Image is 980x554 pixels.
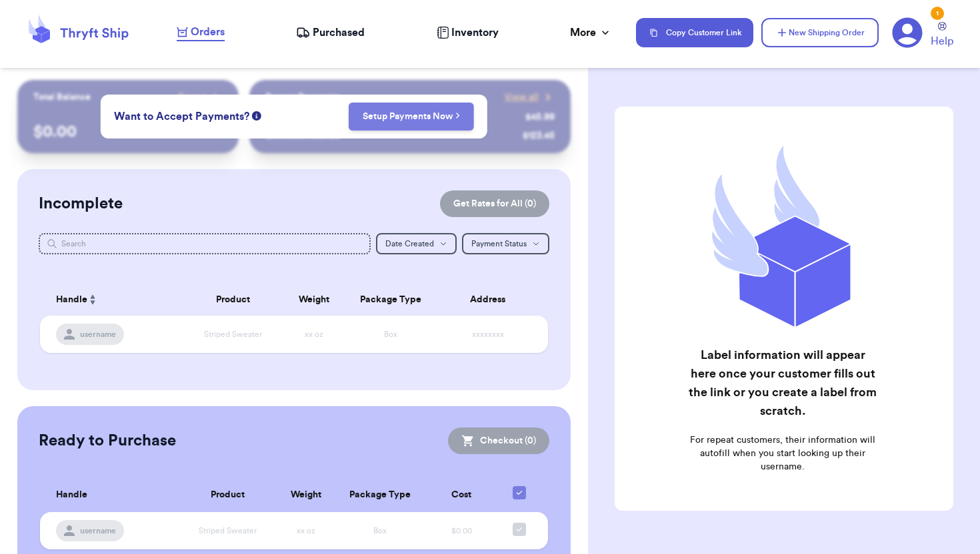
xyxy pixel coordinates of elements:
[931,7,944,20] div: 1
[178,91,223,104] a: Payout
[39,193,123,214] h2: Incomplete
[277,478,336,512] th: Weight
[336,478,425,512] th: Package Type
[892,17,923,48] a: 1
[471,240,527,248] span: Payment Status
[177,24,225,41] a: Orders
[56,293,87,307] span: Handle
[204,330,262,338] span: Striped Sweater
[114,109,249,125] span: Want to Accept Payments?
[296,25,365,41] a: Purchased
[178,91,207,104] span: Payout
[448,427,549,454] button: Checkout (0)
[505,91,539,104] span: View all
[373,527,387,535] span: Box
[523,129,555,142] div: $ 123.45
[472,330,504,338] span: xxxxxxxx
[349,103,475,131] button: Setup Payments Now
[33,121,223,142] p: $ 0.00
[313,25,365,41] span: Purchased
[39,233,370,254] input: Search
[363,110,461,123] a: Setup Payments Now
[636,18,753,47] button: Copy Customer Link
[931,33,953,49] span: Help
[505,91,555,104] a: View all
[265,91,339,104] p: Recent Payments
[440,190,549,217] button: Get Rates for All (0)
[570,25,612,41] div: More
[425,478,499,512] th: Cost
[385,240,434,248] span: Date Created
[437,25,499,41] a: Inventory
[931,22,953,49] a: Help
[87,292,98,308] button: Sort ascending
[56,488,87,502] span: Handle
[80,329,116,340] span: username
[451,25,499,41] span: Inventory
[305,330,323,338] span: xx oz
[33,91,91,104] p: Total Balance
[688,346,877,420] h2: Label information will appear here once your customer fills out the link or you create a label fr...
[39,430,176,451] h2: Ready to Purchase
[191,24,225,40] span: Orders
[384,330,397,338] span: Box
[436,284,547,316] th: Address
[525,111,555,124] div: $ 45.99
[284,284,345,316] th: Weight
[199,527,257,535] span: Striped Sweater
[345,284,436,316] th: Package Type
[688,433,877,473] p: For repeat customers, their information will autofill when you start looking up their username.
[297,527,315,535] span: xx oz
[761,18,879,47] button: New Shipping Order
[178,478,277,512] th: Product
[183,284,284,316] th: Product
[451,527,472,535] span: $0.00
[80,525,116,536] span: username
[376,233,457,254] button: Date Created
[462,233,549,254] button: Payment Status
